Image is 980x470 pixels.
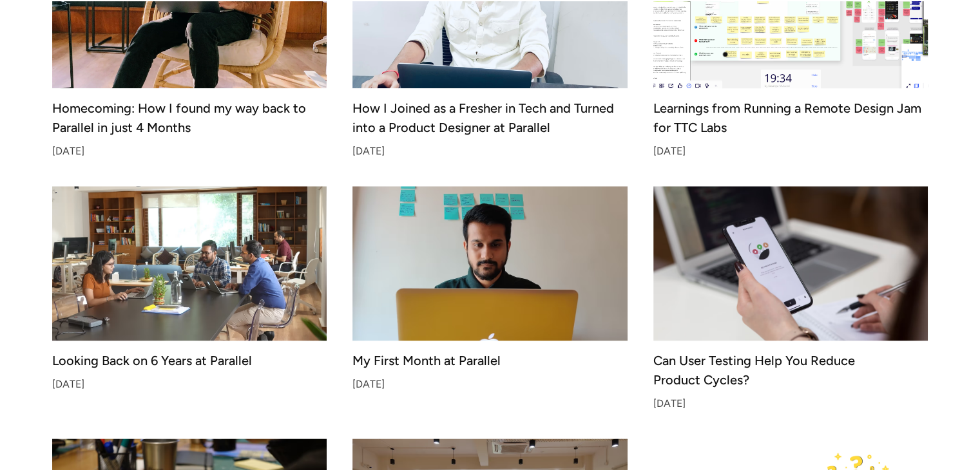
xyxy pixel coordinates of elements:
[52,381,327,388] div: [DATE]
[352,147,628,155] div: [DATE]
[352,356,628,365] div: My First Month at Parallel
[52,356,327,365] div: Looking Back on 6 Years at Parallel
[52,186,327,408] a: Looking Back on 6 Years at Parallel[DATE]
[52,147,327,155] div: [DATE]
[653,147,928,155] div: [DATE]
[653,186,928,408] a: Can User Testing Help You Reduce Product Cycles?[DATE]
[653,104,928,132] div: Learnings from Running a Remote Design Jam for TTC Labs
[352,186,628,408] a: My First Month at Parallel[DATE]
[352,104,628,132] div: How I Joined as a Fresher in Tech and Turned into a Product Designer at Parallel
[352,381,628,388] div: [DATE]
[52,104,327,132] div: Homecoming: How I found my way back to Parallel in just 4 Months
[653,400,928,408] div: [DATE]
[653,356,928,384] div: Can User Testing Help You Reduce Product Cycles?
